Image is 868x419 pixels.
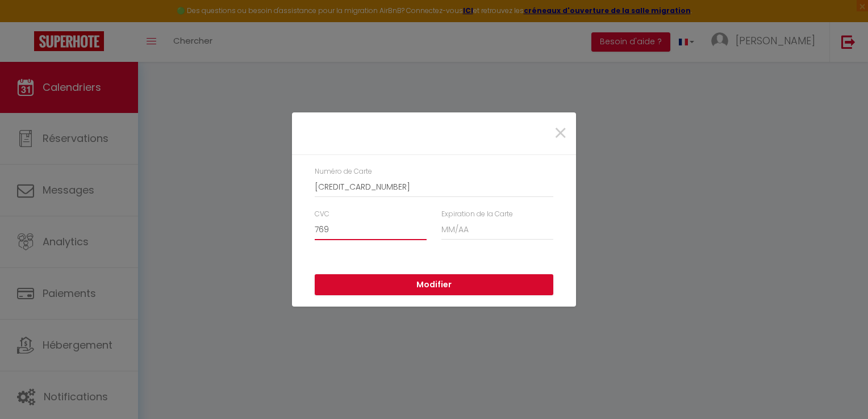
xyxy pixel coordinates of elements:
[315,274,553,296] button: Modifier
[315,209,329,220] label: CVC
[441,220,553,240] input: MM/AA
[315,166,372,177] label: Numéro de Carte
[9,5,43,39] button: Ouvrir le widget de chat LiveChat
[441,209,513,220] label: Expiration de la Carte
[553,116,567,150] span: ×
[553,121,567,146] button: Close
